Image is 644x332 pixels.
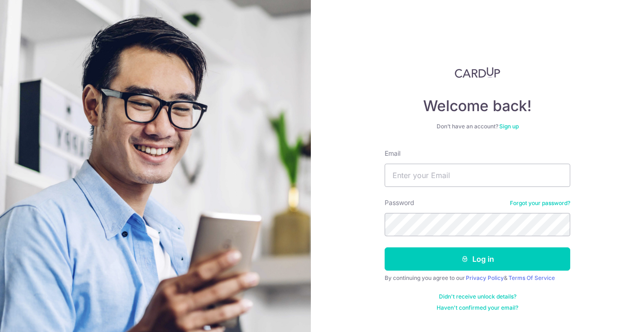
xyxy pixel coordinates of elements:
div: By continuing you agree to our & [385,274,570,282]
input: Enter your Email [385,164,570,187]
label: Password [385,198,414,207]
a: Forgot your password? [510,199,570,207]
h4: Welcome back! [385,97,570,115]
a: Privacy Policy [466,274,504,281]
div: Don’t have an account? [385,123,570,130]
button: Log in [385,247,570,271]
label: Email [385,149,400,158]
img: CardUp Logo [455,67,500,78]
a: Terms Of Service [509,274,555,281]
a: Didn't receive unlock details? [439,293,516,300]
a: Haven't confirmed your email? [437,304,518,312]
a: Sign up [499,123,519,130]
